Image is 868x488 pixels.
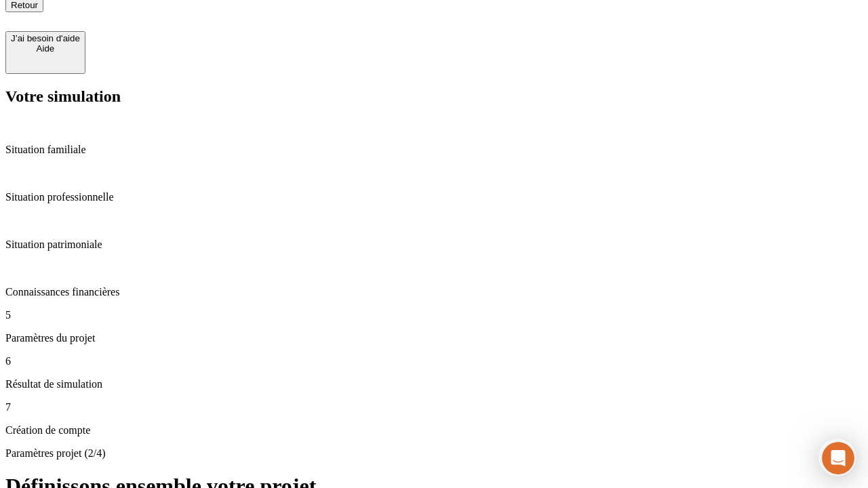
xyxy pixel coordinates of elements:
[5,355,863,367] p: 6
[5,447,863,460] p: Paramètres projet (2/4)
[5,191,863,203] p: Situation professionnelle
[5,309,863,321] p: 5
[5,332,863,344] p: Paramètres du projet
[5,401,863,413] p: 7
[5,144,863,156] p: Situation familiale
[5,239,863,251] p: Situation patrimoniale
[11,33,80,43] div: J’ai besoin d'aide
[818,439,856,476] iframe: Intercom live chat discovery launcher
[5,424,863,436] p: Création de compte
[5,31,85,74] button: J’ai besoin d'aideAide
[5,87,863,106] h2: Votre simulation
[11,43,80,54] div: Aide
[822,442,854,474] iframe: Intercom live chat
[5,286,863,298] p: Connaissances financières
[5,378,863,390] p: Résultat de simulation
